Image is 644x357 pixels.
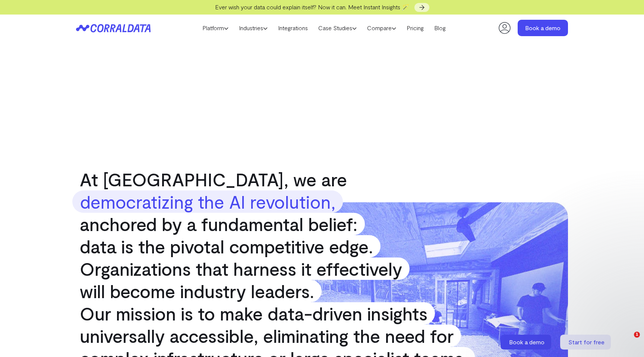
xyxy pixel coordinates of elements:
[72,190,343,213] strong: democratizing the AI revolution,
[72,325,461,347] span: universally accessible, eliminating the need for
[634,332,640,338] span: 1
[72,258,410,280] span: Organizations that harness it effectively
[518,20,568,36] a: Book a demo
[619,332,637,350] iframe: Intercom live chat
[568,338,604,345] span: Start for free
[197,22,234,34] a: Platform
[72,235,381,258] span: data is the pivotal competitive edge.
[72,168,354,190] span: At [GEOGRAPHIC_DATA], we are
[72,213,365,235] span: anchored by a fundamental belief:
[72,280,322,302] span: will become industry leaders.
[509,338,544,345] span: Book a demo
[273,22,313,34] a: Integrations
[560,335,612,350] a: Start for free
[215,3,409,10] span: Ever wish your data could explain itself? Now it can. Meet Instant Insights 🪄
[401,22,429,34] a: Pricing
[429,22,451,34] a: Blog
[234,22,273,34] a: Industries
[313,22,362,34] a: Case Studies
[362,22,401,34] a: Compare
[501,335,553,350] a: Book a demo
[72,302,435,325] span: Our mission is to make data-driven insights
